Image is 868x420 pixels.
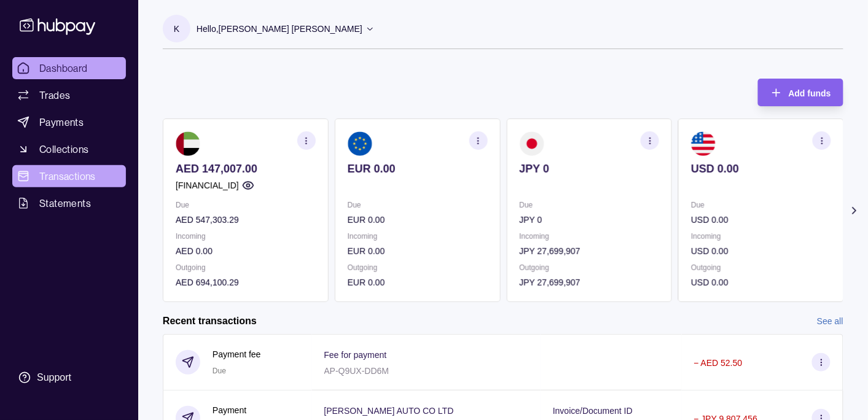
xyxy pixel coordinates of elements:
[691,198,831,212] p: Due
[176,131,200,156] img: ae
[348,213,488,227] p: EUR 0.00
[691,230,831,243] p: Incoming
[39,61,88,76] span: Dashboard
[553,406,633,416] p: Invoice/Document ID
[758,79,843,106] button: Add funds
[520,276,660,289] p: JPY 27,699,907
[348,230,488,243] p: Incoming
[213,367,226,375] span: Due
[197,22,362,36] p: Hello, [PERSON_NAME] [PERSON_NAME]
[348,244,488,258] p: EUR 0.00
[39,196,91,211] span: Statements
[12,165,126,187] a: Transactions
[163,314,257,328] h2: Recent transactions
[348,162,488,176] p: EUR 0.00
[12,84,126,106] a: Trades
[176,213,316,227] p: AED 547,303.29
[12,57,126,79] a: Dashboard
[520,244,660,258] p: JPY 27,699,907
[12,365,126,391] a: Support
[176,276,316,289] p: AED 694,100.29
[694,358,743,368] p: − AED 52.50
[348,131,372,156] img: eu
[39,169,96,184] span: Transactions
[12,138,126,160] a: Collections
[348,261,488,274] p: Outgoing
[39,115,84,130] span: Payments
[691,213,831,227] p: USD 0.00
[176,261,316,274] p: Outgoing
[520,162,660,176] p: JPY 0
[174,22,179,36] p: K
[39,88,70,103] span: Trades
[176,230,316,243] p: Incoming
[691,244,831,258] p: USD 0.00
[213,403,246,417] p: Payment
[691,162,831,176] p: USD 0.00
[520,213,660,227] p: JPY 0
[176,244,316,258] p: AED 0.00
[691,276,831,289] p: USD 0.00
[348,276,488,289] p: EUR 0.00
[213,348,261,361] p: Payment fee
[691,131,716,156] img: us
[789,88,831,98] span: Add funds
[39,142,88,157] span: Collections
[520,131,544,156] img: jp
[691,261,831,274] p: Outgoing
[348,198,488,212] p: Due
[12,192,126,214] a: Statements
[176,162,316,176] p: AED 147,007.00
[520,230,660,243] p: Incoming
[176,179,239,192] p: [FINANCIAL_ID]
[37,371,71,384] div: Support
[520,261,660,274] p: Outgoing
[12,111,126,133] a: Payments
[176,198,316,212] p: Due
[324,366,389,376] p: AP-Q9UX-DD6M
[324,406,454,416] p: [PERSON_NAME] AUTO CO LTD
[520,198,660,212] p: Due
[324,350,387,360] p: Fee for payment
[817,314,843,328] a: See all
